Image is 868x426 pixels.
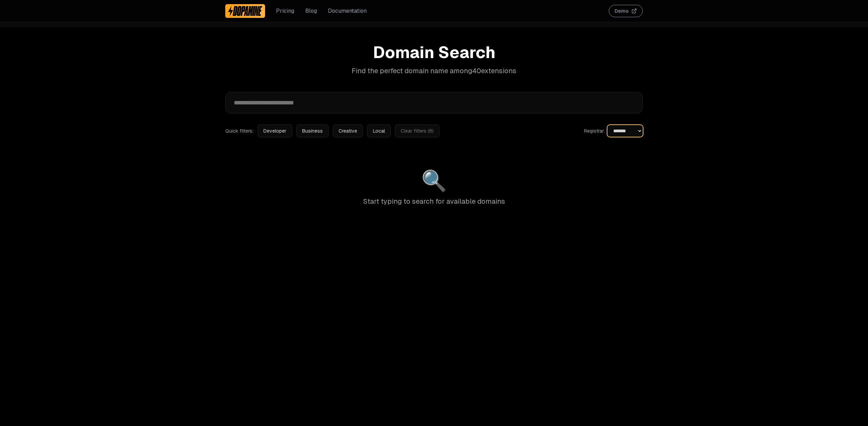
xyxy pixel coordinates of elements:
p: Start typing to search for available domains [225,197,643,206]
button: Creative [333,124,363,137]
div: 🔍 [225,170,643,191]
button: Local [367,124,391,137]
button: Demo [609,5,643,17]
label: Registrar: [584,127,605,134]
a: Pricing [276,7,294,15]
h1: Domain Search [225,44,643,60]
span: Quick filters: [225,127,253,134]
p: Find the perfect domain name among 40 extensions [225,66,643,76]
button: Business [296,124,329,137]
button: Developer [258,124,292,137]
a: Documentation [328,7,367,15]
img: Dopamine [228,5,262,16]
a: Blog [305,7,317,15]
button: Clear filters (6) [395,124,439,137]
a: Dopamine [225,4,265,18]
